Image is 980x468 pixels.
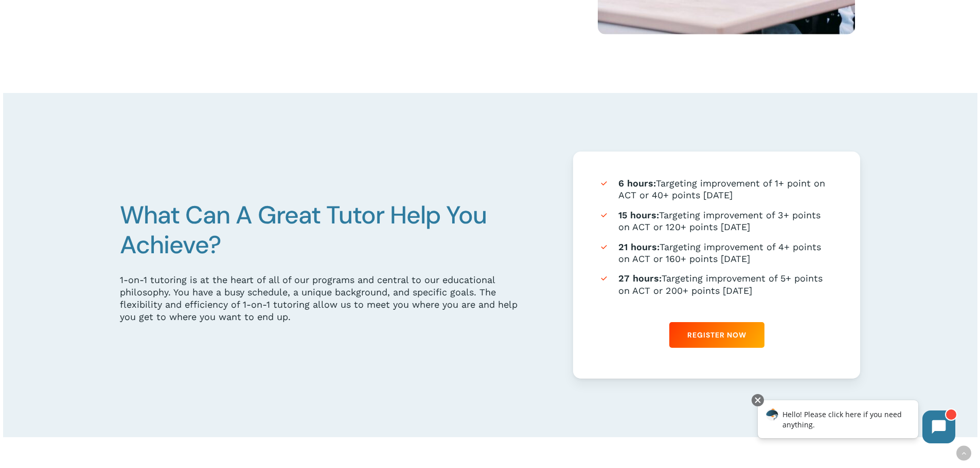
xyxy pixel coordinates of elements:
[618,241,660,252] strong: 21 hours:
[599,177,835,201] li: Targeting improvement of 1+ point on ACT or 40+ points [DATE]
[618,210,659,220] strong: 15 hours:
[618,273,662,284] strong: 27 hours:
[120,199,487,261] span: What Can A Great Tutor Help You Achieve?
[687,330,746,340] span: Register Now
[747,392,966,454] iframe: Chatbot
[599,272,835,296] li: Targeting improvement of 5+ points on ACT or 200+ points [DATE]
[599,241,835,265] li: Targeting improvement of 4+ points on ACT or 160+ points [DATE]
[599,209,835,233] li: Targeting improvement of 3+ points on ACT or 120+ points [DATE]
[618,178,656,189] strong: 6 hours:
[669,322,764,348] a: Register Now
[120,274,526,323] div: 1-on-1 tutoring is at the heart of all of our programs and central to our educational philosophy....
